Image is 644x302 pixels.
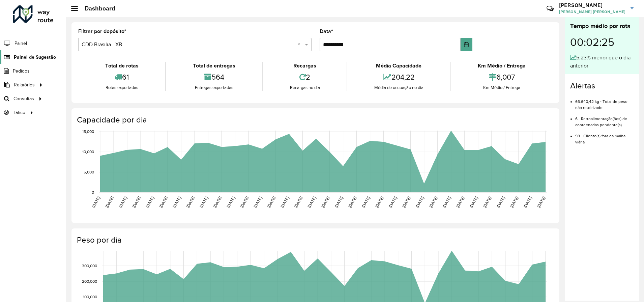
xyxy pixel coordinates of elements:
span: Pedidos [13,67,30,75]
text: [DATE] [118,196,128,209]
text: [DATE] [91,196,100,209]
text: [DATE] [509,196,519,209]
text: [DATE] [145,196,155,209]
div: Total de entregas [168,62,260,70]
text: [DATE] [523,196,532,209]
h4: Peso por dia [77,235,553,245]
span: Tático [13,109,25,116]
div: Recargas no dia [265,84,345,91]
text: [DATE] [320,196,330,209]
text: 15,000 [82,130,94,134]
div: 00:02:25 [570,31,634,54]
text: [DATE] [374,196,384,209]
label: Data [320,27,333,35]
text: [DATE] [428,196,438,209]
text: [DATE] [131,196,141,209]
div: Recargas [265,62,345,70]
div: 204,22 [349,70,448,84]
div: Média Capacidade [349,62,448,70]
text: [DATE] [199,196,209,209]
div: 61 [80,70,164,84]
text: [DATE] [293,196,303,209]
div: Km Médio / Entrega [453,62,551,70]
li: 6 - Retroalimentação(ões) de coordenadas pendente(s) [575,111,634,128]
text: [DATE] [361,196,371,209]
div: Tempo médio por rota [570,22,634,31]
text: [DATE] [185,196,195,209]
text: [DATE] [226,196,236,209]
text: [DATE] [536,196,546,209]
text: 10,000 [82,149,94,154]
text: [DATE] [253,196,263,209]
text: [DATE] [158,196,168,209]
text: [DATE] [105,196,114,209]
a: Contato Rápido [543,1,557,16]
span: [PERSON_NAME] [PERSON_NAME] [559,9,625,15]
text: 100,000 [83,295,97,299]
text: [DATE] [469,196,478,209]
text: [DATE] [388,196,398,209]
div: Entregas exportadas [168,84,260,91]
text: 300,000 [82,264,97,268]
span: Consultas [13,95,34,102]
span: Painel [14,40,27,47]
text: [DATE] [172,196,182,209]
div: Km Médio / Entrega [453,84,551,91]
li: 66.640,42 kg - Total de peso não roteirizado [575,93,634,111]
text: [DATE] [307,196,317,209]
text: 200,000 [82,279,97,283]
text: [DATE] [239,196,249,209]
text: [DATE] [212,196,222,209]
text: [DATE] [455,196,465,209]
div: 2 [265,70,345,84]
span: Clear all [297,40,303,49]
text: [DATE] [347,196,357,209]
text: [DATE] [280,196,290,209]
label: Filtrar por depósito [78,27,126,35]
text: [DATE] [496,196,505,209]
text: [DATE] [415,196,425,209]
text: [DATE] [266,196,276,209]
div: 564 [168,70,260,84]
text: [DATE] [401,196,411,209]
li: 98 - Cliente(s) fora da malha viária [575,128,634,145]
text: [DATE] [334,196,344,209]
span: Painel de Sugestão [14,54,56,61]
h2: Dashboard [78,5,115,12]
button: Choose Date [461,38,472,51]
div: Média de ocupação no dia [349,84,448,91]
text: [DATE] [482,196,492,209]
div: 5,23% menor que o dia anterior [570,54,634,70]
span: Relatórios [14,81,35,88]
text: 5,000 [84,170,94,174]
div: Total de rotas [80,62,164,70]
div: Rotas exportadas [80,84,164,91]
div: 6,007 [453,70,551,84]
h3: [PERSON_NAME] [559,2,625,8]
h4: Alertas [570,81,634,91]
text: [DATE] [442,196,451,209]
text: 0 [92,190,94,194]
h4: Capacidade por dia [77,115,553,125]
